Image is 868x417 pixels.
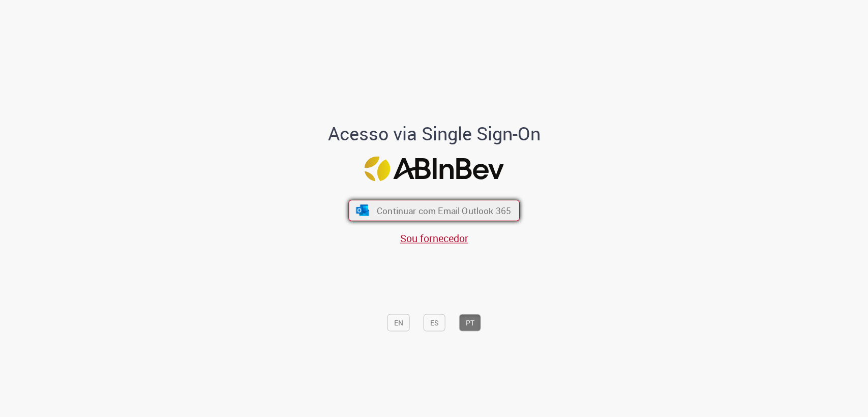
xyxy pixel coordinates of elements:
h1: Acesso via Single Sign-On [293,124,575,144]
button: ícone Azure/Microsoft 360 Continuar com Email Outlook 365 [348,200,520,221]
button: ES [424,314,445,332]
img: ícone Azure/Microsoft 360 [355,205,370,216]
a: Sou fornecedor [400,232,468,246]
button: PT [459,314,481,332]
span: Continuar com Email Outlook 365 [377,204,511,216]
button: EN [387,314,410,332]
img: Logo ABInBev [365,156,504,181]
